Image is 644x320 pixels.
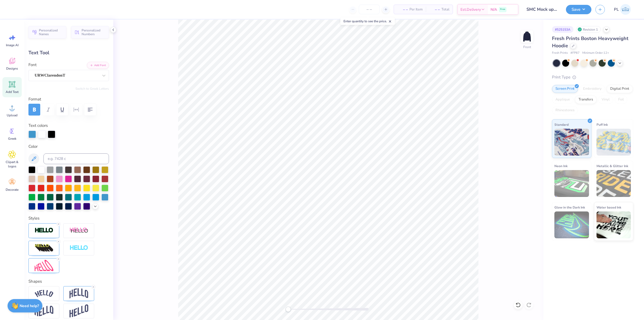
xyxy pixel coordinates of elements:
span: Glow in the Dark Ink [554,204,585,210]
button: Add Font [87,62,109,69]
div: Applique [552,96,573,104]
div: Rhinestones [552,106,578,114]
span: Designs [6,66,18,71]
div: Print Type [552,74,633,80]
span: Fresh Prints Boston Heavyweight Hoodie [552,35,628,49]
input: – – [359,5,380,14]
img: 3D Illusion [35,244,53,252]
span: Greek [8,136,16,141]
span: – – [397,7,408,12]
img: Free Distort [35,260,53,271]
label: Text colors [28,123,48,129]
span: Upload [7,113,17,117]
span: Free [500,8,505,11]
span: Decorate [6,188,19,192]
div: Digital Print [607,85,633,93]
span: PL [614,6,619,13]
div: Accessibility label [286,307,291,312]
div: # 525153A [552,26,573,33]
span: Minimum Order: 12 + [582,51,609,55]
img: Metallic & Glitter Ink [597,170,631,197]
label: Color [28,143,109,150]
img: Rise [69,304,88,318]
img: Flag [35,306,53,316]
button: Save [566,5,591,14]
span: Standard [554,122,569,127]
img: Shadow [69,227,88,234]
input: e.g. 7428 c [43,153,109,164]
img: Glow in the Dark Ink [554,211,589,238]
span: N/A [491,7,497,12]
div: Revision 1 [576,26,601,33]
img: Neon Ink [554,170,589,197]
span: Personalized Names [39,28,63,36]
strong: Need help? [20,303,39,308]
div: Vinyl [598,96,613,104]
span: Water based Ink [597,204,621,210]
button: Personalized Numbers [71,26,109,38]
label: Styles [28,215,39,221]
span: Est. Delivery [460,7,481,12]
img: Arch [69,288,88,299]
label: Format [28,96,109,102]
span: Clipart & logos [3,160,21,168]
img: Standard [554,129,589,156]
label: Font [28,62,36,68]
span: Metallic & Glitter Ink [597,163,628,169]
img: Puff Ink [597,129,631,156]
span: Total [441,7,449,12]
div: Front [523,45,531,49]
span: Fresh Prints [552,51,568,55]
span: Image AI [6,43,19,47]
div: Screen Print [552,85,578,93]
button: Switch to Greek Letters [75,87,109,91]
img: Pamela Lois Reyes [620,4,631,15]
button: Personalized Names [28,26,66,38]
div: Foil [615,96,627,104]
span: – – [429,7,440,12]
span: Neon Ink [554,163,568,169]
span: Puff Ink [597,122,608,127]
div: Text Tool [28,49,109,56]
div: Transfers [575,96,597,104]
img: Arc [35,290,53,297]
img: Water based Ink [597,211,631,238]
img: Front [522,31,532,42]
img: Stroke [35,227,53,233]
div: Embroidery [580,85,605,93]
div: Enter quantity to see the price. [341,17,395,25]
input: Untitled Design [522,4,562,15]
span: Add Text [6,90,19,94]
img: Negative Space [69,245,88,251]
span: # FP87 [570,51,580,55]
label: Shapes [28,278,42,285]
a: PL [612,4,633,15]
span: Per Item [409,7,423,12]
span: Personalized Numbers [82,28,106,36]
